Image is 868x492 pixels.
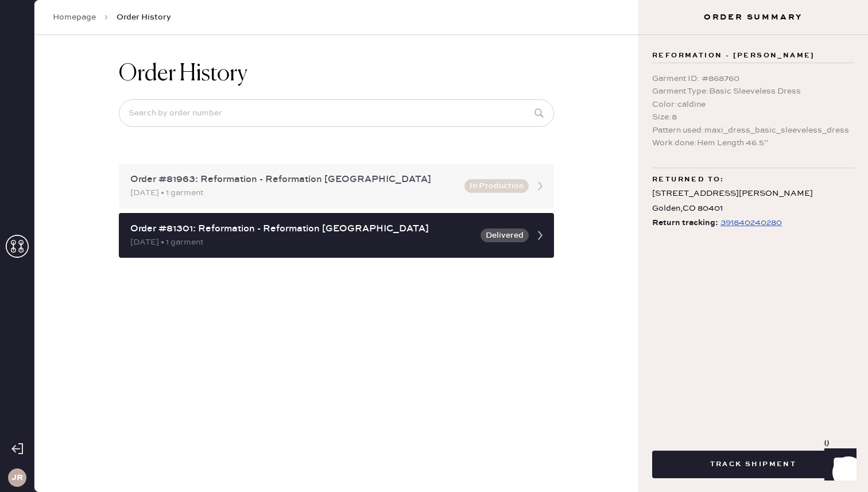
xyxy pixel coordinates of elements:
a: 391840240280 [718,216,782,230]
div: [DATE] • 1 garment [130,236,474,249]
div: Garment ID : # 868760 [652,72,854,85]
iframe: Front Chat [813,440,863,490]
a: Homepage [53,11,96,23]
h3: JR [11,474,23,482]
div: Color : caldine [652,98,854,111]
div: Size : 8 [652,111,854,123]
button: In Production [464,179,529,193]
div: https://www.fedex.com/apps/fedextrack/?tracknumbers=391840240280&cntry_code=US [720,216,782,230]
span: Order History [117,11,171,23]
div: Garment Type : Basic Sleeveless Dress [652,85,854,98]
div: [STREET_ADDRESS][PERSON_NAME] Golden , CO 80401 [652,187,854,215]
h1: Order History [119,60,247,88]
button: Delivered [480,228,529,242]
span: Reformation - [PERSON_NAME] [652,49,815,63]
button: Track Shipment [652,451,854,478]
span: Return tracking: [652,216,718,230]
span: Returned to: [652,173,724,187]
h3: Order Summary [638,11,868,23]
div: Order #81963: Reformation - Reformation [GEOGRAPHIC_DATA] [130,173,458,187]
div: Order #81301: Reformation - Reformation [GEOGRAPHIC_DATA] [130,222,474,236]
div: [DATE] • 1 garment [130,187,458,199]
div: Work done : Hem Length 46.5” [652,137,854,149]
input: Search by order number [119,99,554,127]
a: Track Shipment [652,458,854,469]
div: Pattern used : maxi_dress_basic_sleeveless_dress [652,124,854,137]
